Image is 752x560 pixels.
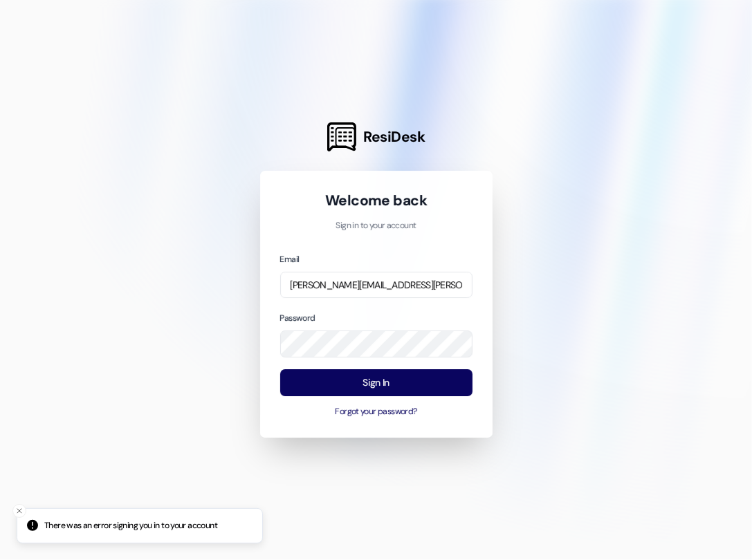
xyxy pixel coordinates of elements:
span: ResiDesk [363,127,425,147]
button: Sign In [280,369,473,396]
input: name@example.com [280,272,473,299]
p: Sign in to your account [280,220,473,232]
img: ResiDesk Logo [327,122,356,151]
p: There was an error signing you in to your account [44,520,217,532]
button: Forgot your password? [280,406,473,418]
label: Password [280,312,315,324]
button: Close toast [12,504,26,518]
label: Email [280,254,300,265]
h1: Welcome back [280,191,473,210]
